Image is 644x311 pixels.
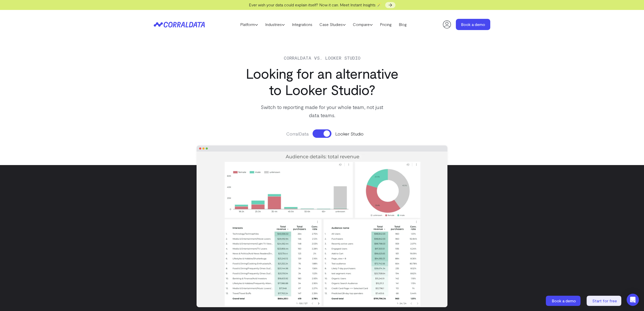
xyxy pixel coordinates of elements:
[376,21,395,28] a: Pricing
[335,130,366,137] span: Looker Studio
[237,21,262,28] a: Platform
[278,130,309,137] span: CorralData
[349,21,376,28] a: Compare
[456,19,490,30] a: Book a demo
[546,296,582,306] a: Book a demo
[627,294,639,306] div: Open Intercom Messenger
[257,103,387,119] p: Switch to reporting made for your whole team, not just data teams.
[587,296,622,306] a: Start for free
[395,21,410,28] a: Blog
[316,21,349,28] a: Case Studies
[239,65,405,98] h1: Looking for an alternative to Looker Studio?
[239,54,405,61] p: Corraldata vs. Looker Studio
[262,21,288,28] a: Industries
[288,21,316,28] a: Integrations
[552,298,576,303] span: Book a demo
[249,2,382,7] span: Ever wish your data could explain itself? Now it can. Meet Instant Insights 🪄
[592,298,617,303] span: Start for free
